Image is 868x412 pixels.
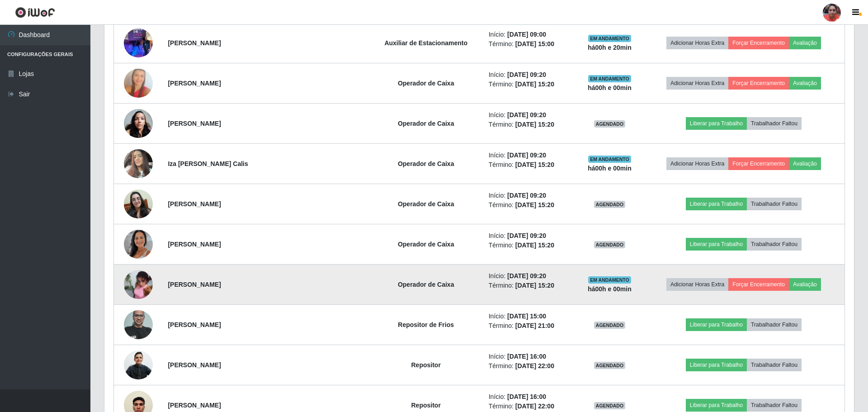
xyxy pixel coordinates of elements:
li: Término: [489,80,571,89]
strong: [PERSON_NAME] [168,120,221,127]
span: EM ANDAMENTO [588,156,631,163]
time: [DATE] 15:20 [515,282,554,289]
li: Término: [489,402,571,411]
time: [DATE] 09:00 [507,31,546,38]
button: Trabalhador Faltou [747,198,802,210]
span: EM ANDAMENTO [588,35,631,42]
li: Término: [489,200,571,210]
strong: há 00 h e 20 min [588,44,632,51]
li: Início: [489,231,571,241]
button: Trabalhador Faltou [747,359,802,371]
img: CoreUI Logo [15,7,55,18]
img: 1625782717345.jpeg [124,350,153,381]
time: [DATE] 09:20 [507,152,546,159]
time: [DATE] 16:00 [507,393,546,400]
span: EM ANDAMENTO [588,276,631,284]
time: [DATE] 22:00 [515,362,554,369]
button: Forçar Encerramento [728,37,789,49]
strong: [PERSON_NAME] [168,39,221,47]
strong: Operador de Caixa [398,281,454,288]
li: Término: [489,39,571,49]
time: [DATE] 15:20 [515,121,554,128]
button: Liberar para Trabalho [686,318,747,331]
button: Liberar para Trabalho [686,399,747,412]
time: [DATE] 22:00 [515,403,554,410]
li: Início: [489,151,571,160]
strong: [PERSON_NAME] [168,200,221,208]
time: [DATE] 09:20 [507,71,546,78]
strong: Operador de Caixa [398,200,454,208]
time: [DATE] 09:20 [507,232,546,239]
span: AGENDADO [594,362,626,369]
strong: há 00 h e 00 min [588,285,632,293]
strong: Repositor de Frios [398,321,454,328]
li: Início: [489,110,571,120]
button: Forçar Encerramento [728,77,789,90]
li: Término: [489,361,571,371]
button: Forçar Encerramento [728,278,789,291]
time: [DATE] 15:20 [515,201,554,208]
img: 1754064940964.jpeg [124,189,153,218]
strong: [PERSON_NAME] [168,321,221,328]
time: [DATE] 15:00 [507,313,546,320]
button: Forçar Encerramento [728,157,789,170]
li: Término: [489,321,571,331]
strong: Operador de Caixa [398,80,454,87]
time: [DATE] 09:20 [507,272,546,279]
button: Liberar para Trabalho [686,238,747,251]
span: AGENDADO [594,322,626,329]
strong: [PERSON_NAME] [168,402,221,409]
time: [DATE] 15:00 [515,40,554,47]
time: [DATE] 15:20 [515,242,554,249]
button: Liberar para Trabalho [686,359,747,371]
span: AGENDADO [594,402,626,409]
img: 1743778813300.jpeg [124,218,153,270]
span: AGENDADO [594,201,626,208]
button: Avaliação [789,157,821,170]
li: Início: [489,271,571,281]
strong: há 00 h e 00 min [588,165,632,172]
strong: [PERSON_NAME] [168,241,221,248]
button: Adicionar Horas Extra [666,37,728,49]
button: Trabalhador Faltou [747,238,802,251]
span: EM ANDAMENTO [588,75,631,82]
time: [DATE] 15:20 [515,81,554,88]
time: [DATE] 21:00 [515,322,554,329]
li: Início: [489,70,571,80]
time: [DATE] 09:20 [507,111,546,118]
strong: [PERSON_NAME] [168,80,221,87]
strong: Operador de Caixa [398,160,454,167]
button: Trabalhador Faltou [747,117,802,130]
button: Avaliação [789,278,821,291]
img: 1750773531322.jpeg [124,265,153,304]
li: Início: [489,191,571,200]
button: Liberar para Trabalho [686,117,747,130]
button: Trabalhador Faltou [747,318,802,331]
strong: Operador de Caixa [398,241,454,248]
strong: [PERSON_NAME] [168,361,221,369]
strong: Repositor [411,361,441,369]
img: 1757350005231.jpeg [124,24,153,62]
li: Início: [489,312,571,321]
li: Início: [489,352,571,361]
button: Avaliação [789,77,821,90]
li: Término: [489,160,571,170]
strong: [PERSON_NAME] [168,281,221,288]
li: Término: [489,281,571,290]
button: Adicionar Horas Extra [666,278,728,291]
li: Início: [489,30,571,39]
img: 1754675382047.jpeg [124,144,153,183]
button: Avaliação [789,37,821,49]
button: Trabalhador Faltou [747,399,802,412]
button: Adicionar Horas Extra [666,157,728,170]
strong: Auxiliar de Estacionamento [384,39,467,47]
span: AGENDADO [594,120,626,128]
li: Início: [489,392,571,402]
span: AGENDADO [594,241,626,248]
strong: Operador de Caixa [398,120,454,127]
button: Liberar para Trabalho [686,198,747,210]
strong: Iza [PERSON_NAME] Calis [168,160,248,167]
strong: Repositor [411,402,441,409]
strong: há 00 h e 00 min [588,84,632,91]
li: Término: [489,120,571,129]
